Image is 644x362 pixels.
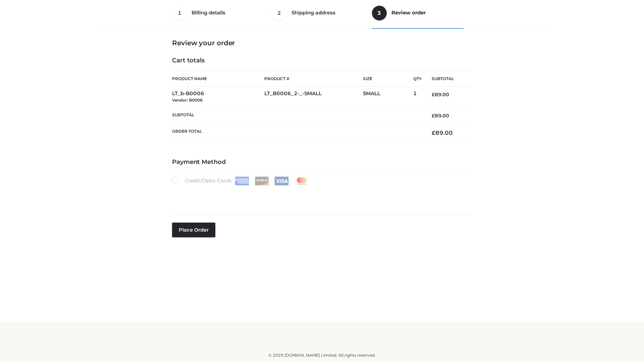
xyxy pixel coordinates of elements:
h4: Payment Method [172,159,472,166]
th: Product # [264,71,363,86]
td: 1 [413,86,422,108]
th: Subtotal [422,71,472,86]
img: Visa [274,177,289,185]
label: Credit/Debit Cards [172,176,309,185]
img: Mastercard [294,177,309,185]
th: Subtotal [172,107,422,124]
img: Discover [255,177,269,185]
h4: Cart totals [172,57,472,64]
small: Vendor: B0006 [172,98,203,103]
th: Size [363,71,410,86]
td: LT_B0006_2-_-SMALL [264,86,363,108]
div: © 2025 [DOMAIN_NAME] Limited. All rights reserved. [100,352,544,359]
iframe: Secure payment input frame [171,184,471,208]
bdi: 89.00 [432,92,449,98]
bdi: 89.00 [432,113,449,119]
bdi: 89.00 [432,129,453,136]
th: Order Total [172,124,422,142]
button: Place order [172,223,215,237]
img: Amex [235,177,249,185]
th: Qty [413,71,422,86]
h3: Review your order [172,39,472,47]
td: SMALL [363,86,413,108]
span: £ [432,92,435,98]
th: Product Name [172,71,264,86]
span: £ [432,129,435,136]
td: LT_b-B0006 [172,86,264,108]
span: £ [432,113,435,119]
